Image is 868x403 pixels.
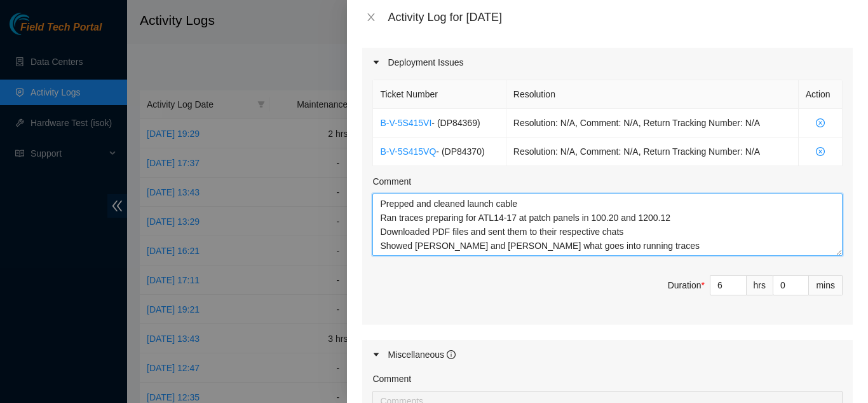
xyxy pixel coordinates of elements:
[388,10,853,24] div: Activity Log for [DATE]
[436,146,484,157] span: - ( DP84370 )
[668,278,705,292] div: Duration
[747,275,773,295] div: hrs
[362,48,853,77] div: Deployment Issues
[380,146,436,157] a: B-V-5S415VQ
[366,12,376,22] span: close
[362,11,380,24] button: Close
[806,147,835,156] span: close-circle
[372,351,380,358] span: caret-right
[447,350,456,359] span: info-circle
[362,340,853,369] div: Miscellaneous info-circle
[388,348,456,362] div: Miscellaneous
[506,138,799,166] td: Resolution: N/A, Comment: N/A, Return Tracking Number: N/A
[372,59,380,66] span: caret-right
[380,118,431,128] a: B-V-5S415VI
[506,80,799,109] th: Resolution
[372,194,843,256] textarea: Comment
[431,118,480,128] span: - ( DP84369 )
[806,118,835,127] span: close-circle
[373,80,506,109] th: Ticket Number
[372,372,411,386] label: Comment
[799,80,843,109] th: Action
[809,275,843,295] div: mins
[506,109,799,138] td: Resolution: N/A, Comment: N/A, Return Tracking Number: N/A
[372,174,411,188] label: Comment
